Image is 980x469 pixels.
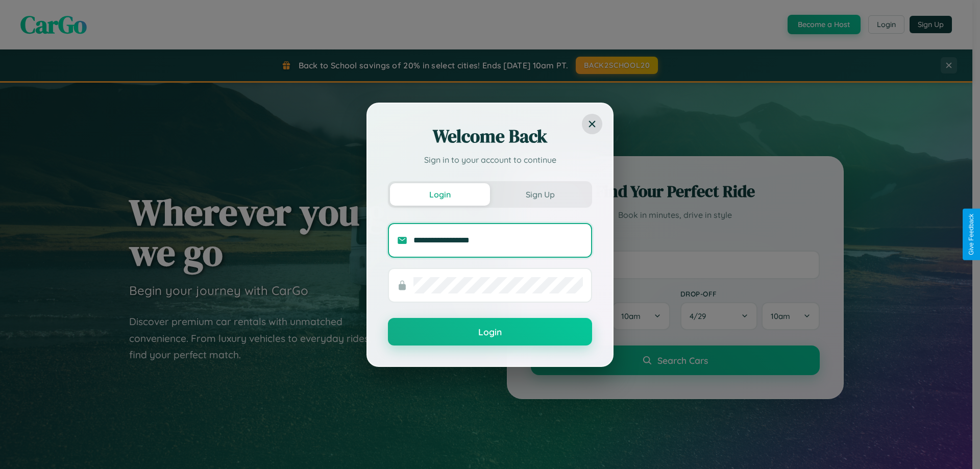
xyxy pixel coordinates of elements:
[390,183,490,206] button: Login
[388,154,592,166] p: Sign in to your account to continue
[388,318,592,345] button: Login
[490,183,590,206] button: Sign Up
[388,124,592,149] h2: Welcome Back
[968,214,975,255] div: Give Feedback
